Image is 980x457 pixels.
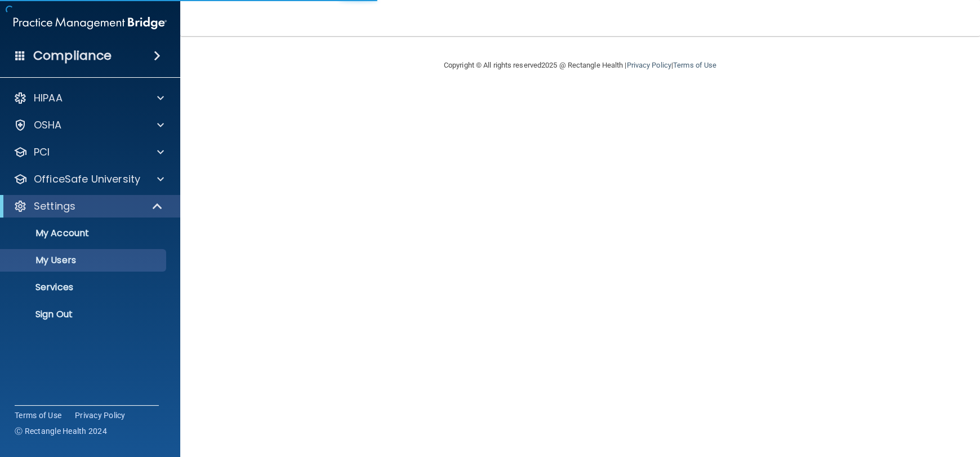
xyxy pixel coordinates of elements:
[7,228,161,239] p: My Account
[15,410,61,421] a: Terms of Use
[14,145,164,159] a: PCI
[34,145,50,159] p: PCI
[34,199,75,213] p: Settings
[375,47,786,83] div: Copyright © All rights reserved 2025 @ Rectangle Health | |
[14,118,164,132] a: OSHA
[14,91,164,105] a: HIPAA
[14,199,163,213] a: Settings
[7,309,161,320] p: Sign Out
[75,410,126,421] a: Privacy Policy
[673,61,716,69] a: Terms of Use
[33,48,112,64] h4: Compliance
[14,12,167,34] img: PMB logo
[15,425,107,437] span: Ⓒ Rectangle Health 2024
[7,282,161,293] p: Services
[34,91,63,105] p: HIPAA
[14,172,164,186] a: OfficeSafe University
[34,172,140,186] p: OfficeSafe University
[626,61,671,69] a: Privacy Policy
[7,255,161,266] p: My Users
[34,118,62,132] p: OSHA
